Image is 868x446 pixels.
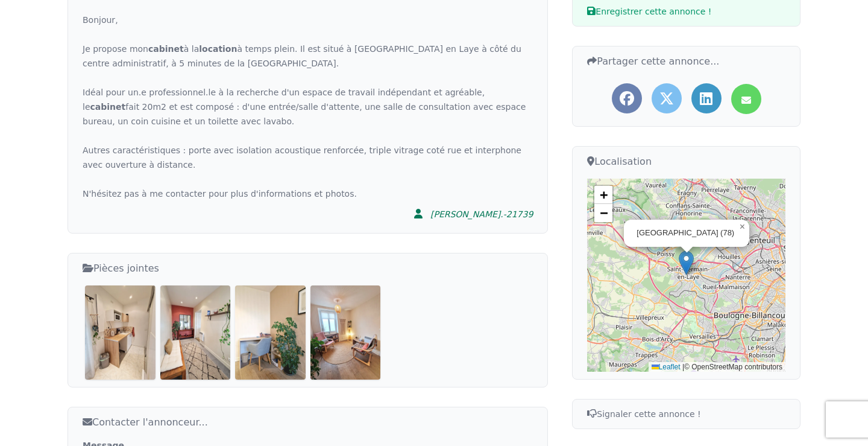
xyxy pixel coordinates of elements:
[83,415,533,430] h3: Contacter l'annonceur...
[406,201,533,226] a: [PERSON_NAME].-21739
[649,362,785,372] div: © OpenStreetMap contributors
[735,220,749,234] a: Close popup
[637,228,734,238] div: [GEOGRAPHIC_DATA] (78)
[600,187,608,202] span: +
[85,285,156,379] img: Cabinet à louer à Saint Germain en Laye
[682,363,684,371] span: |
[740,221,745,232] span: ×
[587,7,711,16] span: Enregistrer cette annonce !
[587,409,700,419] span: Signaler cette annonce !
[83,261,533,276] h3: Pièces jointes
[160,285,231,379] img: Cabinet à louer à Saint Germain en Laye
[594,186,612,204] a: Zoom in
[90,102,126,112] strong: cabinet
[199,44,237,54] strong: location
[587,54,785,69] h3: Partager cette annonce...
[148,44,184,54] strong: cabinet
[652,363,681,371] a: Leaflet
[83,13,533,201] div: Bonjour, Je propose mon à la à temps plein. Il est situé à [GEOGRAPHIC_DATA] en Laye à côté du ce...
[430,208,533,220] div: [PERSON_NAME].-21739
[594,204,612,222] a: Zoom out
[310,285,381,379] img: Cabinet à louer à Saint Germain en Laye
[652,83,682,113] a: Partager l'annonce sur Twitter
[612,83,642,113] a: Partager l'annonce sur Facebook
[691,83,722,113] a: Partager l'annonce sur LinkedIn
[600,205,608,220] span: −
[235,285,306,379] img: Cabinet à louer à Saint Germain en Laye
[587,154,785,169] h3: Localisation
[731,84,761,114] a: Partager l'annonce par mail
[679,250,694,275] img: Marker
